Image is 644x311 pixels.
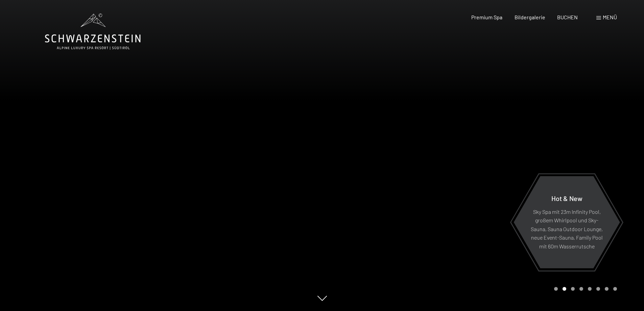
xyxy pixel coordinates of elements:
div: Carousel Page 1 [554,287,558,291]
div: Carousel Page 2 (Current Slide) [563,287,566,291]
div: Carousel Page 4 [579,287,583,291]
div: Carousel Page 5 [588,287,592,291]
span: Menü [603,14,617,20]
span: Hot & New [551,194,582,202]
div: Carousel Page 3 [571,287,575,291]
a: Premium Spa [471,14,502,20]
a: Hot & New Sky Spa mit 23m Infinity Pool, großem Whirlpool und Sky-Sauna, Sauna Outdoor Lounge, ne... [513,176,620,269]
div: Carousel Page 8 [613,287,617,291]
a: Bildergalerie [515,14,545,20]
div: Carousel Pagination [552,287,617,291]
p: Sky Spa mit 23m Infinity Pool, großem Whirlpool und Sky-Sauna, Sauna Outdoor Lounge, neue Event-S... [530,207,603,250]
div: Carousel Page 6 [596,287,600,291]
a: BUCHEN [557,14,578,20]
div: Carousel Page 7 [605,287,609,291]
